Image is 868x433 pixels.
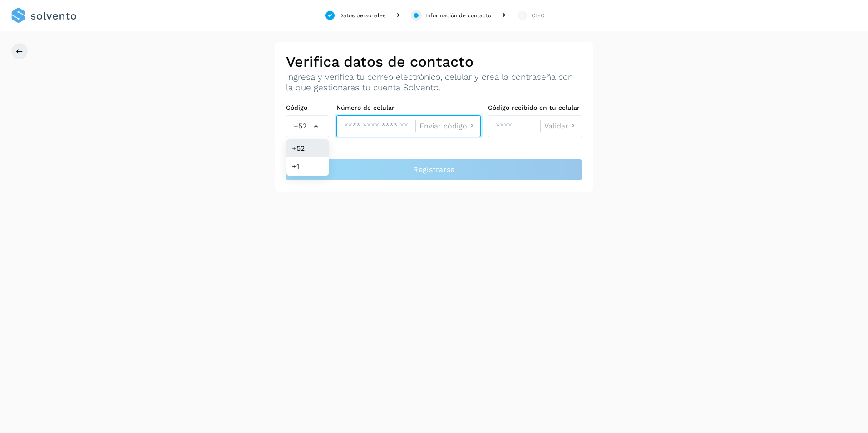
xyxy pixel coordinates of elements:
label: Código recibido en tu celular [488,104,582,112]
li: +52 [286,139,329,157]
div: CIEC [532,11,544,20]
span: Validar [544,123,568,130]
div: Datos personales [339,11,385,20]
span: Registrarse [413,165,454,175]
div: Información de contacto [425,11,491,20]
label: Número de celular [336,104,481,112]
li: +1 [286,157,329,176]
h2: Verifica datos de contacto [286,53,582,70]
label: Código [286,104,329,112]
button: Enviar código [419,121,477,131]
button: Validar [544,121,578,131]
button: Registrarse [286,159,582,181]
span: +52 [294,121,306,132]
span: Enviar código [419,123,467,130]
p: Ingresa y verifica tu correo electrónico, celular y crea la contraseña con la que gestionarás tu ... [286,72,582,93]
